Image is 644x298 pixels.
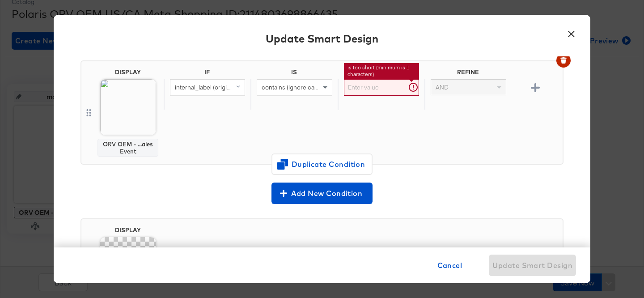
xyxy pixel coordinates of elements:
[271,183,373,204] button: Add New Condition
[100,237,156,293] img: 2025-grl-xp4-ultimate-us-indyred-cgi-3q-G25GMK99AR.png
[102,140,154,155] div: ORV OEM - ...ales Event
[434,255,466,276] button: Cancel
[563,24,579,40] button: ×
[115,68,141,76] div: DISPLAY
[436,83,449,91] span: AND
[347,64,415,78] li: is too short (minimum is 1 characters)
[262,83,323,91] span: contains (ignore case)
[437,259,462,272] span: Cancel
[250,68,337,79] div: IS
[424,68,511,79] div: REFINE
[100,79,156,135] img: l_text:BarlowCondensed-SemiBold.ttf_110_center_letter_spacing_3_line_
[266,31,378,46] div: Update Smart Design
[175,83,237,91] span: internal_label (original)
[164,68,250,79] div: IF
[115,226,141,234] div: DISPLAY
[275,187,369,200] span: Add New Condition
[344,79,419,96] input: Enter value
[164,244,559,286] div: FOR ALL OTHER PRODUCTS
[279,158,365,170] span: Duplicate Condition
[271,153,373,175] button: Duplicate Condition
